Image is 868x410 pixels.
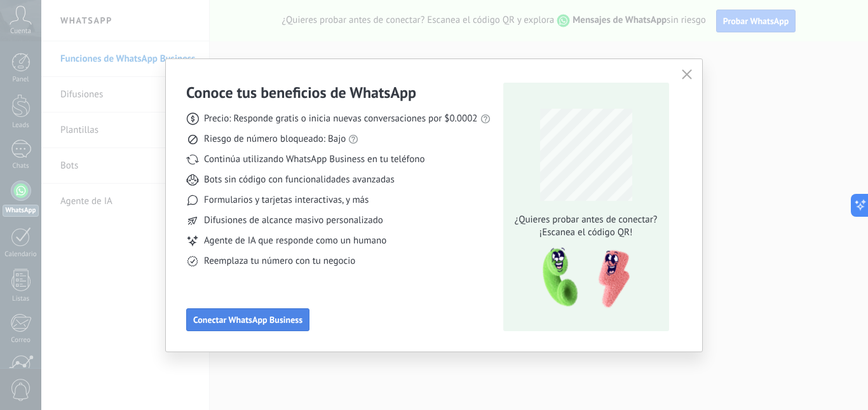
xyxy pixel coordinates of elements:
[204,133,346,146] span: Riesgo de número bloqueado: Bajo
[193,315,302,324] span: Conectar WhatsApp Business
[511,214,661,226] span: ¿Quieres probar antes de conectar?
[204,235,386,247] span: Agente de IA que responde como un humano
[186,308,309,331] button: Conectar WhatsApp Business
[204,194,369,207] span: Formularios y tarjetas interactivas, y más
[204,113,478,125] span: Precio: Responde gratis o inicia nuevas conversaciones por $0.0002
[204,174,395,186] span: Bots sin código con funcionalidades avanzadas
[186,83,416,102] h3: Conoce tus beneficios de WhatsApp
[511,226,661,239] span: ¡Escanea el código QR!
[204,255,355,268] span: Reemplaza tu número con tu negocio
[532,244,632,312] img: qr-pic-1x.png
[204,153,424,166] span: Continúa utilizando WhatsApp Business en tu teléfono
[204,214,383,227] span: Difusiones de alcance masivo personalizado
